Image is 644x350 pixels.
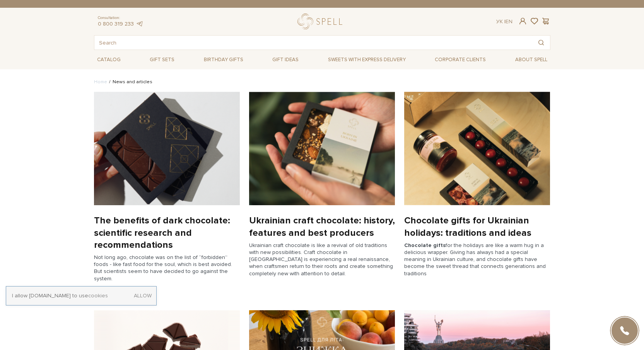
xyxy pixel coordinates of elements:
[404,214,550,238] a: Chocolate gifts for Ukrainian holidays: traditions and ideas
[94,54,124,66] span: Catalog
[512,54,550,66] span: About Spell
[94,79,107,85] a: Home
[496,18,503,25] a: Ук
[136,21,143,27] a: telegram
[297,14,346,29] a: logo
[504,18,506,25] span: |
[134,292,152,299] a: Allow
[532,36,550,50] button: Search
[94,214,240,251] a: The benefits of dark chocolate: scientific research and recommendations
[98,21,134,27] a: 0 800 319 233
[249,92,395,205] img: Ukrainian craft chocolate: history, features and best producers
[496,18,512,25] div: En
[94,254,240,282] p: Not long ago, chocolate was on the list of “forbidden” foods - like fast food for the soul, which...
[269,54,302,66] span: Gift ideas
[325,53,409,66] a: Sweets with express delivery
[94,36,532,50] input: Search
[404,242,446,249] b: Chocolate gifts
[98,15,143,21] span: Consultation:
[88,292,108,299] a: cookies
[404,92,550,205] img: Chocolate gifts for Ukrainian holidays: traditions and ideas
[147,54,178,66] span: Gift sets
[404,242,550,277] p: for the holidays are like a warm hug in a delicious wrapper. Giving has always had a special mean...
[249,242,395,277] p: Ukrainian craft chocolate is like a revival of old traditions with new possibilities. Craft choco...
[107,79,152,86] li: News and articles
[249,214,395,238] a: Ukrainian craft chocolate: history, features and best producers
[94,92,240,205] img: The benefits of dark chocolate: scientific research and recommendations
[201,54,246,66] span: Birthday gifts
[432,53,489,66] a: Corporate clients
[6,292,156,299] div: I allow [DOMAIN_NAME] to use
